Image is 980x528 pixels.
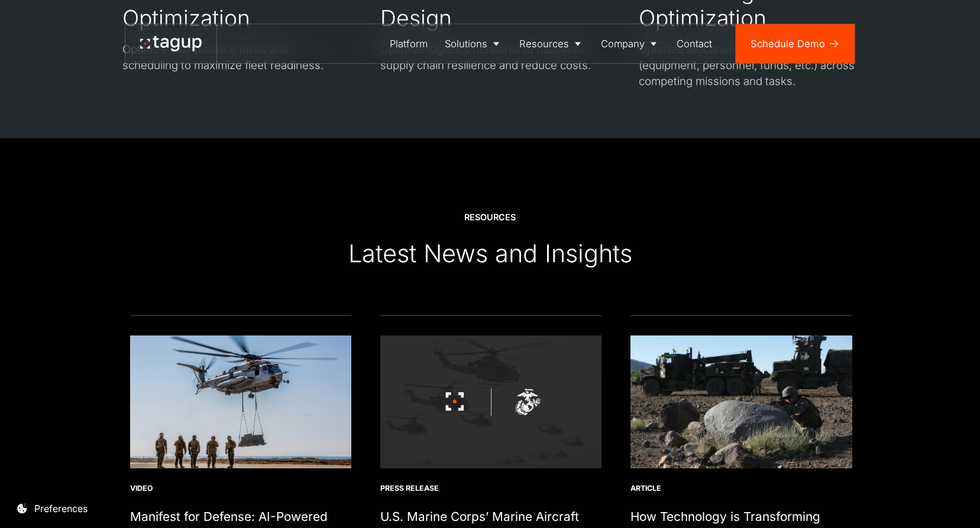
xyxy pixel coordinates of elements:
img: U.S. Marine Corps’ Marine Aircraft Group 39 Partners with Tagup to Launch AI-Powered Aviation Log... [380,335,601,468]
p: Optimize allocation of limited resources (equipment, personnel, funds, etc.) across competing mis... [639,41,858,89]
div: Schedule Demo [751,37,825,51]
a: Company [593,24,668,63]
div: Contact [677,37,712,51]
a: Schedule Demo [736,24,855,63]
div: Resources [464,211,516,223]
div: Press Release [380,483,601,493]
div: Video [130,483,351,493]
a: Resources [511,24,593,63]
a: Solutions [436,24,511,63]
div: Resources [519,37,569,51]
div: Article [630,483,852,493]
a: Contact [668,24,720,63]
div: Preferences [34,501,88,516]
div: Company [601,37,645,51]
a: Platform [381,24,436,63]
div: Platform [390,37,428,51]
div: Solutions [445,37,487,51]
div: Latest News and Insights [348,239,632,269]
img: U.S. Marine Corps photo by Sgt. Maximiliano Rosas_190728-M-FB282-1040 [630,335,852,468]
